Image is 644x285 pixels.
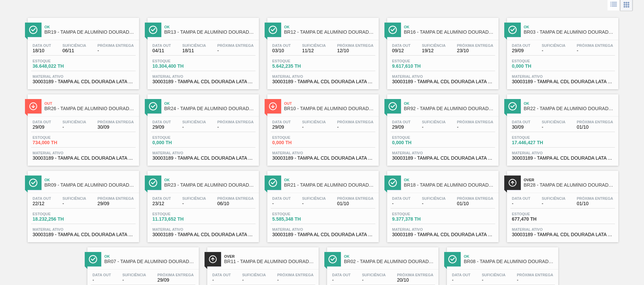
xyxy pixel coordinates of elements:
[217,196,254,200] span: Próxima Entrega
[164,183,256,188] span: BR23 - TAMPA DE ALUMÍNIO DOURADA BALL CDL
[33,43,51,47] span: Data out
[542,120,565,124] span: Suficiência
[272,135,320,139] span: Estoque
[217,201,254,206] span: 06/10
[502,166,622,242] a: ÍconeOverBR28 - TAMPA DE ALUMÍNIO DOURADA BALL CDLData out-Suficiência-Próxima Entrega01/10Estoqu...
[45,106,136,111] span: BR26 - TAMPA DE ALUMÍNIO DOURADA BALL CDL
[577,48,613,53] span: -
[362,273,385,277] span: Suficiência
[164,101,256,105] span: Ok
[182,48,206,53] span: 18/11
[182,196,206,200] span: Suficiência
[62,201,86,206] span: -
[457,48,493,53] span: 23/10
[512,43,531,47] span: Data out
[272,43,291,47] span: Data out
[422,48,446,53] span: 19/12
[217,125,254,130] span: -
[45,25,136,29] span: Ok
[512,125,531,130] span: 30/09
[33,59,80,63] span: Estoque
[33,156,134,161] span: 30003189 - TAMPA AL CDL DOURADA LATA AUTOMATICA
[502,89,622,166] a: ÍconeOkBR22 - TAMPA DE ALUMÍNIO DOURADA BALL CDLData out30/09Suficiência-Próxima Entrega01/10Esto...
[182,120,206,124] span: Suficiência
[153,217,200,222] span: 11.173,652 TH
[153,64,200,69] span: 10.304,400 TH
[422,125,446,130] span: -
[62,196,86,200] span: Suficiência
[508,179,517,187] img: Ícone
[153,232,254,237] span: 30003189 - TAMPA AL CDL DOURADA LATA AUTOMATICA
[332,278,351,283] span: -
[33,48,51,53] span: 18/10
[382,89,502,166] a: ÍconeOkBR92 - TAMPA DE ALUMÍNIO DOURADA BALL CDLData out29/09Suficiência-Próxima Entrega-Estoque0...
[388,179,397,187] img: Ícone
[153,43,171,47] span: Data out
[397,278,433,283] span: 20/10
[502,13,622,89] a: ÍconeOkBR03 - TAMPA DE ALUMÍNIO DOURADA BALL CDLData out29/09Suficiência-Próxima Entrega-Estoque0...
[512,156,613,161] span: 30003189 - TAMPA AL CDL DOURADA LATA AUTOMATICA
[457,125,493,130] span: -
[512,59,559,63] span: Estoque
[392,196,411,200] span: Data out
[217,43,254,47] span: Próxima Entrega
[33,151,134,155] span: Material ativo
[337,43,374,47] span: Próxima Entrega
[153,135,200,139] span: Estoque
[277,273,314,277] span: Próxima Entrega
[98,125,134,130] span: 30/09
[422,120,446,124] span: Suficiência
[542,125,565,130] span: -
[33,125,51,130] span: 29/09
[164,30,256,35] span: BR13 - TAMPA DE ALUMÍNIO DOURADA BALL CDL
[392,64,439,69] span: 9.617,610 TH
[448,255,457,263] img: Ícone
[482,273,505,277] span: Suficiência
[149,102,157,110] img: Ícone
[508,102,517,110] img: Ícone
[212,273,231,277] span: Data out
[457,120,493,124] span: Próxima Entrega
[404,30,495,35] span: BR16 - TAMPA DE ALUMÍNIO DOURADA BALL CDL
[332,273,351,277] span: Data out
[104,259,195,264] span: BR07 - TAMPA DE ALUMÍNIO DOURADA BALL CDL
[164,106,256,111] span: BR24 - TAMPA DE ALUMÍNIO DOURADA BALL CDL
[524,25,615,29] span: Ok
[457,201,493,206] span: 01/10
[272,48,291,53] span: 03/10
[62,43,86,47] span: Suficiência
[45,183,136,188] span: BR09 - TAMPA DE ALUMÍNIO DOURADA BALL CDL
[224,254,315,258] span: Over
[392,156,493,161] span: 30003189 - TAMPA AL CDL DOURADA LATA AUTOMATICA
[337,120,374,124] span: Próxima Entrega
[284,25,375,29] span: Ok
[157,278,194,283] span: 29/09
[542,48,565,53] span: -
[337,125,374,130] span: -
[272,201,291,206] span: -
[577,196,613,200] span: Próxima Entrega
[45,101,136,105] span: Out
[512,217,559,222] span: 677,470 TH
[452,273,471,277] span: Data out
[392,79,493,84] span: 30003189 - TAMPA AL CDL DOURADA LATA AUTOMATICA
[157,273,194,277] span: Próxima Entrega
[284,183,375,188] span: BR21 - TAMPA DE ALUMÍNIO DOURADA BALL CDL
[302,120,326,124] span: Suficiência
[422,201,446,206] span: -
[262,166,382,242] a: ÍconeOkBR21 - TAMPA DE ALUMÍNIO DOURADA BALL CDLData out-Suficiência-Próxima Entrega01/10Estoque5...
[482,278,505,283] span: -
[577,125,613,130] span: 01/10
[272,64,320,69] span: 5.642,235 TH
[153,79,254,84] span: 30003189 - TAMPA AL CDL DOURADA LATA AUTOMATICA
[272,156,374,161] span: 30003189 - TAMPA AL CDL DOURADA LATA AUTOMATICA
[33,217,80,222] span: 18.232,256 TH
[23,166,142,242] a: ÍconeOkBR09 - TAMPA DE ALUMÍNIO DOURADA BALL CDLData out22/12Suficiência-Próxima Entrega29/09Esto...
[149,179,157,187] img: Ícone
[23,13,142,89] a: ÍconeOkBR19 - TAMPA DE ALUMÍNIO DOURADA BALL CDLData out18/10Suficiência06/11Próxima Entrega-Esto...
[404,178,495,182] span: Ok
[512,74,613,78] span: Material ativo
[272,151,374,155] span: Material ativo
[512,212,559,216] span: Estoque
[392,59,439,63] span: Estoque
